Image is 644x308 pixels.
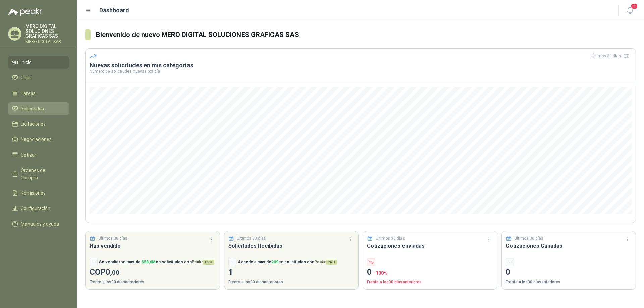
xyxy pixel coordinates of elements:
a: Negociaciones [8,133,69,146]
span: Cotizar [21,151,36,159]
div: - [228,258,236,266]
p: 1 [228,266,355,279]
p: Últimos 30 días [514,235,543,242]
p: Últimos 30 días [98,235,127,242]
span: Manuales y ayuda [21,220,59,228]
p: MERO DIGITAL SOLUCIONES GRAFICAS SAS [25,24,69,38]
p: Frente a los 30 días anteriores [506,279,632,285]
p: Se vendieron más de en solicitudes con [99,259,214,265]
span: Remisiones [21,189,46,197]
span: -100 % [374,270,387,276]
a: Inicio [8,56,69,69]
p: Frente a los 30 días anteriores [367,279,493,285]
span: Tareas [21,89,36,97]
span: 3 [631,3,638,9]
p: Frente a los 30 días anteriores [90,279,216,285]
span: Órdenes de Compra [21,167,63,181]
h3: Cotizaciones enviadas [367,242,493,250]
p: 0 [367,266,493,279]
span: Negociaciones [21,136,52,143]
span: Licitaciones [21,120,46,128]
a: Licitaciones [8,118,69,130]
h3: Nuevas solicitudes en mis categorías [90,61,632,69]
a: Tareas [8,87,69,100]
span: Solicitudes [21,105,44,112]
h3: Has vendido [90,242,216,250]
span: Chat [21,74,31,81]
p: COP [90,266,216,279]
h3: Solicitudes Recibidas [228,242,355,250]
a: Solicitudes [8,102,69,115]
span: PRO [326,260,337,265]
span: Peakr [192,260,214,264]
span: PRO [203,260,214,265]
h1: Dashboard [99,6,129,15]
h3: Cotizaciones Ganadas [506,242,632,250]
span: Configuración [21,205,50,212]
a: Cotizar [8,148,69,161]
button: 3 [624,5,636,17]
a: Chat [8,71,69,84]
p: Últimos 30 días [376,235,405,242]
div: Últimos 30 días [592,51,632,61]
p: Número de solicitudes nuevas por día [90,69,632,73]
span: Inicio [21,59,32,66]
p: Últimos 30 días [237,235,266,242]
span: 209 [271,260,278,264]
a: Órdenes de Compra [8,164,69,184]
p: Frente a los 30 días anteriores [228,279,355,285]
div: - [506,258,514,266]
p: Accede a más de en solicitudes con [238,259,337,265]
span: $ 58,6M [142,260,156,264]
span: 0 [106,267,119,277]
img: Logo peakr [8,8,42,16]
span: Peakr [314,260,337,264]
p: MERO DIGITAL SAS [25,40,69,44]
span: ,00 [110,269,119,276]
a: Remisiones [8,187,69,199]
h3: Bienvenido de nuevo MERO DIGITAL SOLUCIONES GRAFICAS SAS [96,29,636,40]
div: - [90,258,98,266]
a: Manuales y ayuda [8,218,69,230]
a: Configuración [8,202,69,215]
p: 0 [506,266,632,279]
